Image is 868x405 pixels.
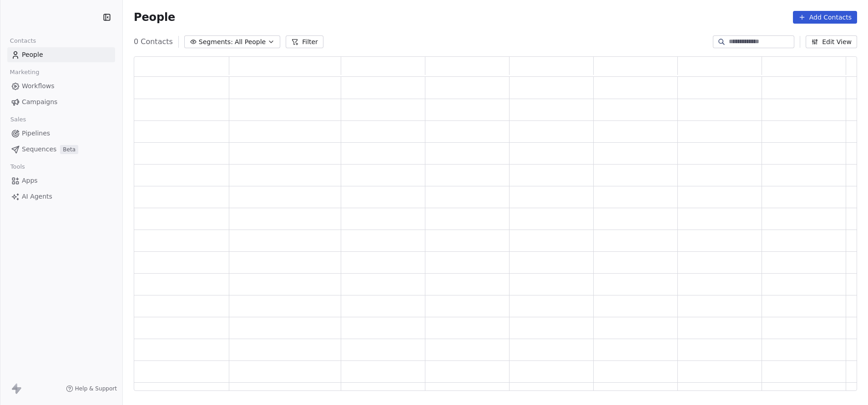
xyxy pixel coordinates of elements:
span: People [22,50,43,60]
a: SequencesBeta [7,142,115,157]
span: Segments: [199,37,233,47]
span: Beta [60,145,78,154]
span: Tools [6,160,29,174]
a: Workflows [7,79,115,94]
a: People [7,47,115,62]
span: All People [235,37,266,47]
span: Apps [22,176,38,185]
span: AI Agents [22,192,52,201]
button: Edit View [806,35,857,48]
span: Campaigns [22,97,57,107]
span: 0 Contacts [134,36,173,47]
span: Pipelines [22,129,50,138]
a: AI Agents [7,189,115,204]
a: Campaigns [7,95,115,110]
span: Marketing [6,65,43,79]
span: Sales [6,113,30,126]
span: Sequences [22,145,56,154]
a: Help & Support [66,385,117,392]
button: Filter [286,35,323,48]
button: Add Contacts [793,11,857,24]
span: Contacts [6,34,40,48]
span: People [134,10,175,24]
a: Apps [7,173,115,188]
span: Workflows [22,81,55,91]
span: Help & Support [75,385,117,392]
a: Pipelines [7,126,115,141]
